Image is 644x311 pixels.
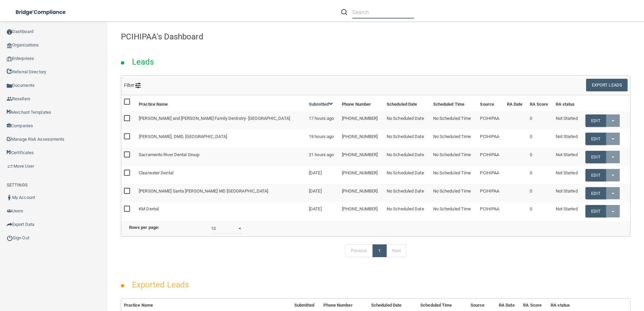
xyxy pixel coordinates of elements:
[477,202,504,220] td: PCIHIPAA
[477,166,504,184] td: PCIHIPAA
[430,130,478,148] td: No Scheduled Time
[7,222,12,227] img: icon-export.b9366987.png
[306,202,339,220] td: [DATE]
[527,202,553,220] td: 0
[477,95,504,111] th: Source
[527,184,553,202] td: 0
[585,187,606,200] a: Edit
[125,275,196,294] h2: Exported Leads
[339,130,384,148] td: [PHONE_NUMBER]
[585,205,606,217] a: Edit
[341,9,347,15] img: ic-search.3b580494.png
[477,130,504,148] td: PCIHIPAA
[384,130,430,148] td: No Scheduled Date
[430,148,478,166] td: No Scheduled Time
[7,195,12,200] img: ic_user_dark.df1a06c3.png
[125,53,161,71] h2: Leads
[7,83,12,89] img: icon-documents.8dae5593.png
[527,148,553,166] td: 0
[136,148,306,166] td: Sacramento River Dental Group
[477,148,504,166] td: PCIHIPAA
[430,202,478,220] td: No Scheduled Time
[136,166,306,184] td: Clearwater Dental
[430,111,478,130] td: No Scheduled Time
[339,184,384,202] td: [PHONE_NUMBER]
[553,130,583,148] td: Not Started
[586,79,627,91] button: Export Leads
[345,244,373,257] a: Previous
[527,95,553,111] th: RA Score
[136,184,306,202] td: [PERSON_NAME] Santa [PERSON_NAME] MD [GEOGRAPHIC_DATA]
[306,148,339,166] td: 21 hours ago
[7,235,13,241] img: ic_power_dark.7ecde6b1.png
[553,95,583,111] th: RA status
[585,169,606,181] a: Edit
[306,166,339,184] td: [DATE]
[553,184,583,202] td: Not Started
[7,43,12,48] img: organization-icon.f8decf85.png
[430,184,478,202] td: No Scheduled Time
[430,95,478,111] th: Scheduled Time
[352,6,414,19] input: Search
[339,202,384,220] td: [PHONE_NUMBER]
[121,32,631,41] h4: PCIHIPAA's Dashboard
[306,130,339,148] td: 19 hours ago
[136,111,306,130] td: [PERSON_NAME] and [PERSON_NAME] Family Dentistry- [GEOGRAPHIC_DATA]
[585,114,606,127] a: Edit
[339,166,384,184] td: [PHONE_NUMBER]
[553,202,583,220] td: Not Started
[384,95,430,111] th: Scheduled Date
[553,111,583,130] td: Not Started
[384,202,430,220] td: No Scheduled Date
[384,148,430,166] td: No Scheduled Date
[10,5,72,19] img: bridge_compliance_login_screen.278c3ca4.svg
[477,184,504,202] td: PCIHIPAA
[136,202,306,220] td: KM Dental
[135,83,141,88] img: icon-filter@2x.21656d0b.png
[339,95,384,111] th: Phone Number
[129,225,159,230] b: Rows per page:
[527,166,553,184] td: 0
[386,244,407,257] a: Next
[306,111,339,130] td: 17 hours ago
[7,163,13,170] img: briefcase.64adab9b.png
[7,181,28,189] label: SETTINGS
[124,82,141,88] span: Filter
[430,166,478,184] td: No Scheduled Time
[7,57,12,61] img: enterprise.0d942306.png
[7,29,12,35] img: ic_dashboard_dark.d01f4a41.png
[384,111,430,130] td: No Scheduled Date
[504,95,527,111] th: RA Date
[585,151,606,163] a: Edit
[384,166,430,184] td: No Scheduled Date
[477,111,504,130] td: PCIHIPAA
[527,111,553,130] td: 0
[136,130,306,148] td: [PERSON_NAME], DMD, [GEOGRAPHIC_DATA]
[339,111,384,130] td: [PHONE_NUMBER]
[553,148,583,166] td: Not Started
[136,95,306,111] th: Practice Name
[309,102,333,107] a: Submitted
[585,133,606,145] a: Edit
[384,184,430,202] td: No Scheduled Date
[7,96,12,102] img: ic_reseller.de258add.png
[553,166,583,184] td: Not Started
[373,244,386,257] a: 1
[306,184,339,202] td: [DATE]
[7,208,12,214] img: icon-users.e205127d.png
[527,130,553,148] td: 0
[339,148,384,166] td: [PHONE_NUMBER]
